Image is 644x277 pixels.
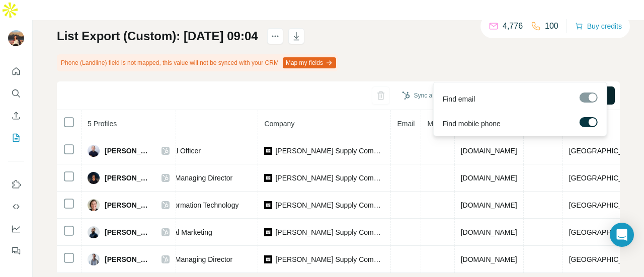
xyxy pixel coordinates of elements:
[461,147,517,155] span: [DOMAIN_NAME]
[88,226,100,238] img: Avatar
[569,174,642,182] span: [GEOGRAPHIC_DATA]
[397,120,415,128] span: Email
[575,19,622,33] button: Buy credits
[395,88,483,103] button: Sync all to HubSpot (5)
[275,146,384,156] span: [PERSON_NAME] Supply Company
[275,173,384,183] span: [PERSON_NAME] Supply Company
[264,147,272,155] img: company-logo
[264,174,272,182] img: company-logo
[8,30,24,46] img: Avatar
[105,200,151,210] span: [PERSON_NAME]
[57,54,338,71] div: Phone (Landline) field is not mapped, this value will not be synced with your CRM
[427,120,448,128] span: Mobile
[267,28,283,44] button: actions
[8,62,24,80] button: Quick start
[461,228,517,236] span: [DOMAIN_NAME]
[8,198,24,216] button: Use Surfe API
[8,129,24,147] button: My lists
[88,145,100,157] img: Avatar
[569,147,642,155] span: [GEOGRAPHIC_DATA]
[461,201,517,209] span: [DOMAIN_NAME]
[264,228,272,236] img: company-logo
[8,242,24,260] button: Feedback
[569,255,642,263] span: [GEOGRAPHIC_DATA]
[442,118,500,128] span: Find mobile phone
[105,227,151,237] span: [PERSON_NAME]
[105,146,151,156] span: [PERSON_NAME]
[461,174,517,182] span: [DOMAIN_NAME]
[105,173,151,183] span: [PERSON_NAME]
[264,255,272,263] img: company-logo
[442,94,475,104] span: Find email
[131,201,238,209] span: Director of Information Technology
[88,172,100,184] img: Avatar
[57,28,258,44] h1: List Export (Custom): [DATE] 09:04
[8,107,24,125] button: Enrich CSV
[569,228,642,236] span: [GEOGRAPHIC_DATA]
[610,223,634,247] div: Open Intercom Messenger
[88,120,117,128] span: 5 Profiles
[131,255,232,263] span: Co-Founder / Managing Director
[283,57,336,68] button: Map my fields
[105,254,151,264] span: [PERSON_NAME]
[503,20,523,32] p: 4,776
[275,200,384,210] span: [PERSON_NAME] Supply Company
[131,174,232,182] span: Co-Founder / Managing Director
[131,147,200,155] span: Chief Financial Officer
[8,84,24,103] button: Search
[275,227,384,237] span: [PERSON_NAME] Supply Company
[264,201,272,209] img: company-logo
[264,120,294,128] span: Company
[545,20,558,32] p: 100
[8,220,24,238] button: Dashboard
[8,175,24,194] button: Use Surfe on LinkedIn
[461,255,517,263] span: [DOMAIN_NAME]
[275,254,384,264] span: [PERSON_NAME] Supply Company
[569,201,642,209] span: [GEOGRAPHIC_DATA]
[88,253,100,265] img: Avatar
[88,199,100,211] img: Avatar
